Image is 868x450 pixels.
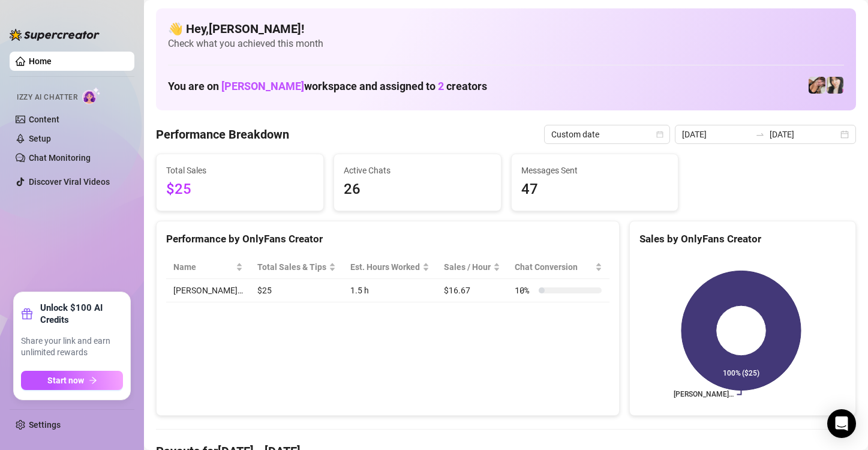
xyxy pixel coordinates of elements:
[29,134,51,143] a: Setup
[515,284,534,297] span: 10 %
[507,256,609,279] th: Chat Conversion
[166,231,609,247] div: Performance by OnlyFans Creator
[827,77,843,94] img: Christina
[809,77,825,94] img: Christina
[166,279,250,302] td: [PERSON_NAME]…
[551,125,663,143] span: Custom date
[673,391,733,399] text: [PERSON_NAME]…
[344,178,491,201] span: 26
[40,302,123,326] strong: Unlock $100 AI Credits
[21,335,123,359] span: Share your link and earn unlimited rewards
[156,126,289,143] h4: Performance Breakdown
[173,260,233,274] span: Name
[168,37,844,50] span: Check what you achieved this month
[10,29,100,41] img: logo-BBDzfeDw.svg
[166,164,314,177] span: Total Sales
[82,87,101,104] img: AI Chatter
[221,80,304,92] span: [PERSON_NAME]
[47,376,84,385] span: Start now
[89,376,97,385] span: arrow-right
[166,178,314,201] span: $25
[168,80,487,93] h1: You are on workspace and assigned to creators
[343,279,437,302] td: 1.5 h
[17,92,77,103] span: Izzy AI Chatter
[639,231,846,247] div: Sales by OnlyFans Creator
[656,131,663,138] span: calendar
[444,260,491,274] span: Sales / Hour
[166,256,250,279] th: Name
[437,256,507,279] th: Sales / Hour
[29,177,110,187] a: Discover Viral Videos
[250,279,343,302] td: $25
[521,178,669,201] span: 47
[29,115,59,124] a: Content
[250,256,343,279] th: Total Sales & Tips
[755,130,765,139] span: to
[21,308,33,320] span: gift
[682,128,750,141] input: Start date
[438,80,444,92] span: 2
[29,153,91,163] a: Chat Monitoring
[521,164,669,177] span: Messages Sent
[29,420,61,430] a: Settings
[21,371,123,390] button: Start nowarrow-right
[168,20,844,37] h4: 👋 Hey, [PERSON_NAME] !
[350,260,420,274] div: Est. Hours Worked
[770,128,838,141] input: End date
[257,260,326,274] span: Total Sales & Tips
[827,409,856,438] div: Open Intercom Messenger
[29,56,52,66] a: Home
[515,260,592,274] span: Chat Conversion
[437,279,507,302] td: $16.67
[755,130,765,139] span: swap-right
[344,164,491,177] span: Active Chats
